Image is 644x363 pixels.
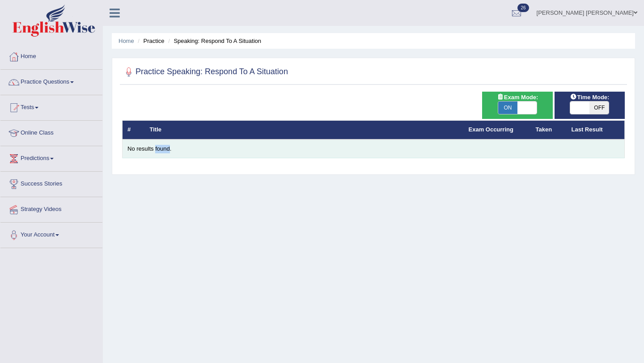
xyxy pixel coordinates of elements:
[517,4,529,12] span: 26
[0,146,102,169] a: Predictions
[122,65,288,79] h2: Practice Speaking: Respond To A Situation
[589,101,609,114] span: OFF
[0,197,102,219] a: Strategy Videos
[0,121,102,143] a: Online Class
[493,93,542,102] span: Exam Mode:
[123,121,145,139] th: #
[136,37,164,45] li: Practice
[0,44,102,67] a: Home
[567,121,625,139] th: Last Result
[127,145,619,153] div: No results found.
[498,101,517,114] span: ON
[0,95,102,118] a: Tests
[119,38,134,44] a: Home
[469,126,513,133] a: Exam Occurring
[166,37,261,45] li: Speaking: Respond To A Situation
[482,92,552,119] div: Show exams occurring in exams
[0,70,102,92] a: Practice Questions
[0,172,102,194] a: Success Stories
[566,93,613,102] span: Time Mode:
[145,121,464,139] th: Title
[0,223,102,245] a: Your Account
[531,121,567,139] th: Taken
